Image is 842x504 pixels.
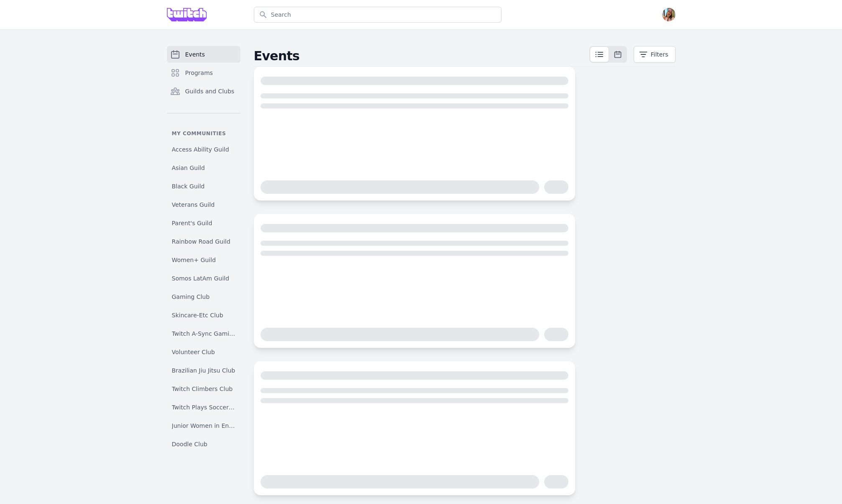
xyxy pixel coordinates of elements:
[172,145,229,154] span: Access Ability Guild
[254,49,589,64] h2: Events
[167,46,241,63] a: Events
[167,8,207,21] img: Grove
[167,142,241,157] a: Access Ability Guild
[172,366,235,375] span: Brazilian Jiu Jitsu Club
[167,252,241,267] a: Women+ Guild
[167,160,241,175] a: Asian Guild
[172,274,229,283] span: Somos LatAm Guild
[167,418,241,433] a: Junior Women in Engineering Club
[167,64,241,81] a: Programs
[185,87,235,95] span: Guilds and Clubs
[172,440,207,448] span: Doodle Club
[167,234,241,249] a: Rainbow Road Guild
[167,381,241,396] a: Twitch Climbers Club
[167,400,241,415] a: Twitch Plays Soccer Club
[172,311,223,319] span: Skincare-Etc Club
[185,50,205,59] span: Events
[172,237,230,246] span: Rainbow Road Guild
[167,363,241,378] a: Brazilian Jiu Jitsu Club
[172,219,212,227] span: Parent's Guild
[172,329,235,338] span: Twitch A-Sync Gaming (TAG) Club
[172,422,235,430] span: Junior Women in Engineering Club
[185,69,213,77] span: Programs
[172,348,215,356] span: Volunteer Club
[167,179,241,194] a: Black Guild
[167,326,241,341] a: Twitch A-Sync Gaming (TAG) Club
[172,201,215,209] span: Veterans Guild
[167,437,241,452] a: Doodle Club
[172,182,205,190] span: Black Guild
[172,293,210,301] span: Gaming Club
[167,46,241,458] nav: Sidebar
[167,271,241,286] a: Somos LatAm Guild
[167,308,241,323] a: Skincare-Etc Club
[172,403,235,411] span: Twitch Plays Soccer Club
[167,197,241,212] a: Veterans Guild
[254,7,502,23] input: Search
[167,216,241,231] a: Parent's Guild
[167,83,241,100] a: Guilds and Clubs
[167,130,241,137] p: My communities
[167,345,241,360] a: Volunteer Club
[172,385,233,393] span: Twitch Climbers Club
[167,289,241,304] a: Gaming Club
[634,46,676,63] button: Filters
[172,164,205,172] span: Asian Guild
[172,256,216,264] span: Women+ Guild
[167,455,241,470] a: Writers Club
